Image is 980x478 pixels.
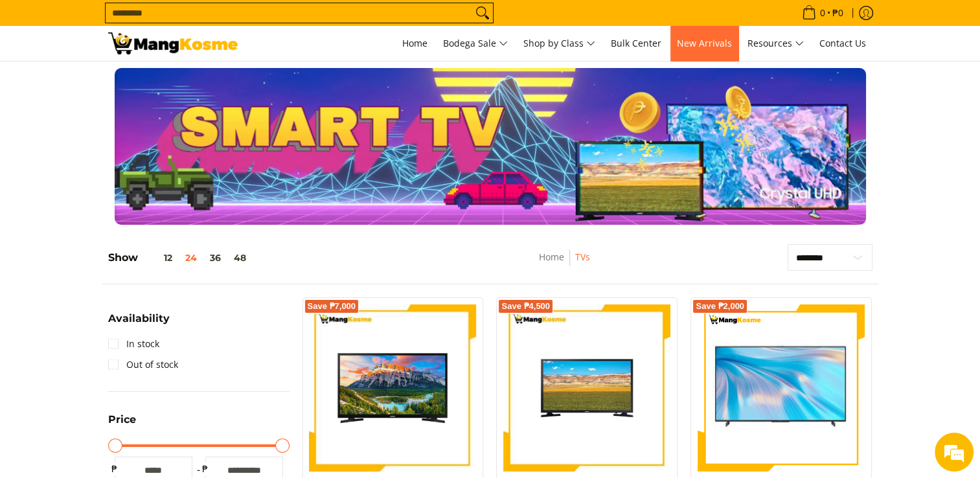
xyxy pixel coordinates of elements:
button: 36 [203,253,227,263]
span: New Arrivals [677,37,732,49]
img: samsung-32-inch-led-tv-full-view-mang-kosme [503,304,670,472]
a: Home [539,251,564,263]
a: Bodega Sale [437,26,514,61]
button: 48 [227,253,253,263]
span: ₱ [108,462,121,475]
a: Out of stock [108,354,178,375]
a: Bulk Center [604,26,668,61]
img: TVs - Premium Television Brands l Mang Kosme [108,32,238,54]
span: Contact Us [819,37,866,49]
nav: Main Menu [251,26,872,61]
div: Leave a message [67,73,218,89]
summary: Open [108,415,136,435]
em: Submit [190,376,235,393]
textarea: Type your message and click 'Submit' [6,330,247,376]
span: Bulk Center [611,37,661,49]
span: 0 [818,8,827,17]
nav: Breadcrumbs [468,249,661,279]
a: Resources [741,26,810,61]
button: Search [472,3,493,23]
span: • [798,6,847,20]
summary: Open [108,313,170,334]
span: ₱ [199,462,212,475]
span: Bodega Sale [443,36,508,52]
span: We are offline. Please leave us a message. [27,152,226,282]
span: Save ₱7,000 [308,302,356,310]
span: Price [108,415,136,425]
a: Shop by Class [517,26,602,61]
a: In stock [108,334,159,354]
img: huawei-s-65-inch-4k-lcd-display-tv-full-view-mang-kosme [698,312,865,464]
span: Shop by Class [523,36,595,52]
a: TVs [575,251,590,263]
span: Save ₱4,500 [501,302,550,310]
button: 24 [179,253,203,263]
span: Availability [108,313,170,324]
a: Home [396,26,434,61]
span: Save ₱2,000 [696,302,744,310]
img: samsung-43-inch-led-tv-full-view- mang-kosme [310,304,477,472]
button: 12 [138,253,179,263]
h5: Show [108,251,253,264]
span: ₱0 [830,8,845,17]
a: New Arrivals [670,26,738,61]
a: Contact Us [813,26,872,61]
div: Minimize live chat window [212,6,244,38]
span: Resources [747,36,804,52]
span: Home [402,37,427,49]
